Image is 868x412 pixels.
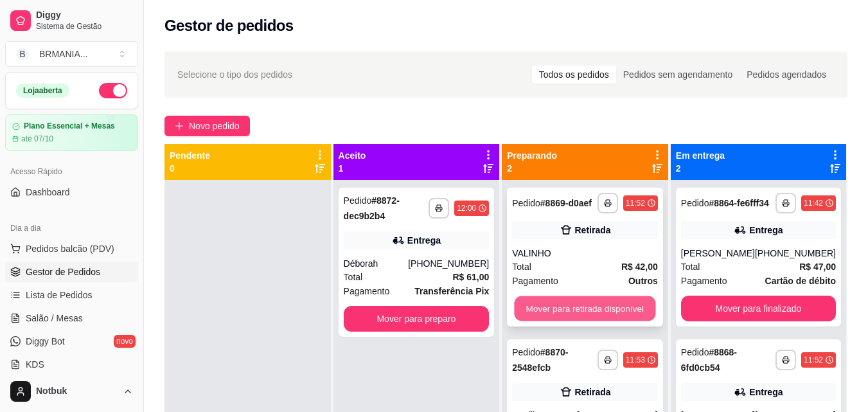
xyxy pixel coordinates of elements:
[5,285,138,305] a: Lista de Pedidos
[5,308,138,328] a: Salão / Mesas
[5,218,138,238] div: Dia a dia
[26,186,70,199] span: Dashboard
[26,335,65,348] span: Diggy Bot
[5,331,138,352] a: Diggy Botnovo
[512,247,658,260] div: VALINHO
[344,195,372,206] span: Pedido
[512,347,540,357] span: Pedido
[5,114,138,151] a: Plano Essencial + Mesasaté 07/10
[39,48,87,60] div: BRMANIA ...
[164,15,294,36] h2: Gestor de pedidos
[5,354,138,375] a: KDS
[452,272,489,282] strong: R$ 61,00
[676,149,725,162] p: Em entrega
[804,355,823,365] div: 11:52
[177,67,292,82] span: Selecione o tipo dos pedidos
[515,296,656,321] button: Mover para retirada disponível
[681,296,836,321] button: Mover para finalizado
[99,83,127,98] button: Alterar Status
[626,355,645,365] div: 11:53
[344,195,400,221] strong: # 8872-dec9b2b4
[339,149,366,162] p: Aceito
[749,224,783,237] div: Entrega
[507,162,557,175] p: 2
[36,21,133,31] span: Sistema de Gestão
[804,198,823,208] div: 11:42
[344,306,490,332] button: Mover para preparo
[540,198,592,208] strong: # 8869-d0aef
[755,247,836,260] div: [PHONE_NUMBER]
[681,260,700,274] span: Total
[740,66,833,84] div: Pedidos agendados
[16,48,29,60] span: B
[175,121,184,130] span: plus
[170,149,210,162] p: Pendente
[749,386,783,399] div: Entrega
[21,134,53,144] article: até 07/10
[24,121,115,131] article: Plano Essencial + Mesas
[628,276,658,286] strong: Outros
[507,149,557,162] p: Preparando
[339,162,366,175] p: 1
[5,182,138,202] a: Dashboard
[5,238,138,259] button: Pedidos balcão (PDV)
[512,198,540,208] span: Pedido
[681,274,727,288] span: Pagamento
[26,358,44,371] span: KDS
[5,262,138,282] a: Gestor de Pedidos
[414,286,489,296] strong: Transferência Pix
[457,203,476,213] div: 12:00
[681,198,709,208] span: Pedido
[26,312,83,325] span: Salão / Mesas
[681,347,737,373] strong: # 8868-6fd0cb54
[170,162,210,175] p: 0
[36,386,118,397] span: Notbuk
[5,376,138,407] button: Notbuk
[621,262,658,272] strong: R$ 42,00
[26,242,114,255] span: Pedidos balcão (PDV)
[575,224,611,237] div: Retirada
[616,66,740,84] div: Pedidos sem agendamento
[575,386,611,399] div: Retirada
[189,119,240,133] span: Novo pedido
[512,274,558,288] span: Pagamento
[512,347,568,373] strong: # 8870-2548efcb
[532,66,616,84] div: Todos os pedidos
[26,289,93,301] span: Lista de Pedidos
[5,161,138,182] div: Acesso Rápido
[5,41,138,67] button: Select a team
[681,347,709,357] span: Pedido
[26,265,100,278] span: Gestor de Pedidos
[5,5,138,36] a: DiggySistema de Gestão
[799,262,836,272] strong: R$ 47,00
[512,260,531,274] span: Total
[16,84,69,98] div: Loja aberta
[676,162,725,175] p: 2
[626,198,645,208] div: 11:52
[408,257,489,270] div: [PHONE_NUMBER]
[765,276,836,286] strong: Cartão de débito
[344,270,363,284] span: Total
[681,247,755,260] div: [PERSON_NAME]
[344,284,390,298] span: Pagamento
[407,234,441,247] div: Entrega
[709,198,768,208] strong: # 8864-fe6fff34
[164,116,250,136] button: Novo pedido
[36,10,133,21] span: Diggy
[344,257,409,270] div: Déborah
